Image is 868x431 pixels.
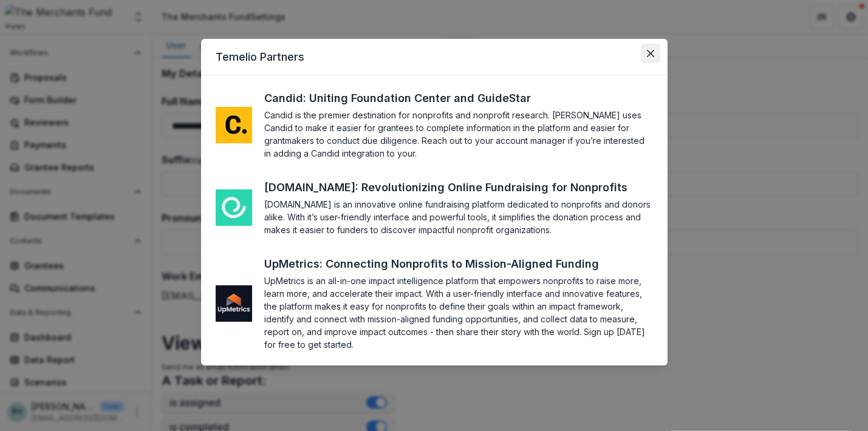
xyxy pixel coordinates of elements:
[264,179,650,195] a: [DOMAIN_NAME]: Revolutionizing Online Fundraising for Nonprofits
[216,285,252,322] img: me
[264,256,621,272] a: UpMetrics: Connecting Nonprofits to Mission-Aligned Funding
[264,274,653,351] section: UpMetrics is an all-in-one impact intelligence platform that empowers nonprofits to raise more, l...
[216,189,252,226] img: me
[264,90,553,106] a: Candid: Uniting Foundation Center and GuideStar
[216,107,252,143] img: me
[641,44,660,63] button: Close
[264,198,653,236] section: [DOMAIN_NAME] is an innovative online fundraising platform dedicated to nonprofits and donors ali...
[201,39,668,75] header: Temelio Partners
[264,109,653,160] section: Candid is the premier destination for nonprofits and nonprofit research. [PERSON_NAME] uses Candi...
